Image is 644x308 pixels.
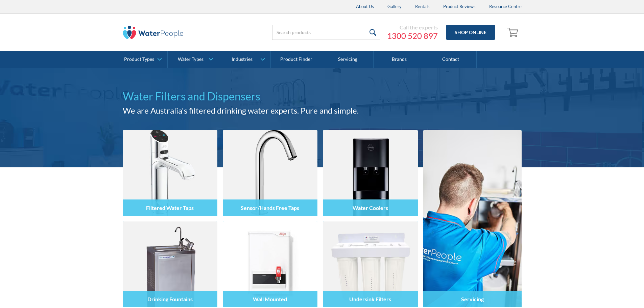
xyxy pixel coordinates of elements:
[271,51,322,68] a: Product Finder
[353,205,388,211] h4: Water Coolers
[272,25,380,40] input: Search products
[147,296,193,302] h4: Drinking Fountains
[446,25,495,40] a: Shop Online
[232,56,253,62] div: Industries
[387,24,438,31] div: Call the experts
[425,51,477,68] a: Contact
[219,51,270,68] a: Industries
[507,27,520,38] img: shopping cart
[423,130,522,307] a: Servicing
[374,51,425,68] a: Brands
[123,130,217,216] img: Filtered Water Taps
[323,221,418,307] img: Undersink Filters
[322,51,374,68] a: Servicing
[241,205,299,211] h4: Sensor/Hands Free Taps
[123,221,217,307] img: Drinking Fountains
[323,130,418,216] img: Water Coolers
[253,296,287,302] h4: Wall Mounted
[123,26,184,39] img: The Water People
[505,24,522,41] a: Open cart
[116,51,167,68] a: Product Types
[223,221,317,307] img: Wall Mounted
[168,51,219,68] a: Water Types
[124,56,154,62] div: Product Types
[178,56,204,62] div: Water Types
[223,130,317,216] img: Sensor/Hands Free Taps
[349,296,391,302] h4: Undersink Filters
[387,31,438,41] a: 1300 520 897
[461,296,484,302] h4: Servicing
[146,205,194,211] h4: Filtered Water Taps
